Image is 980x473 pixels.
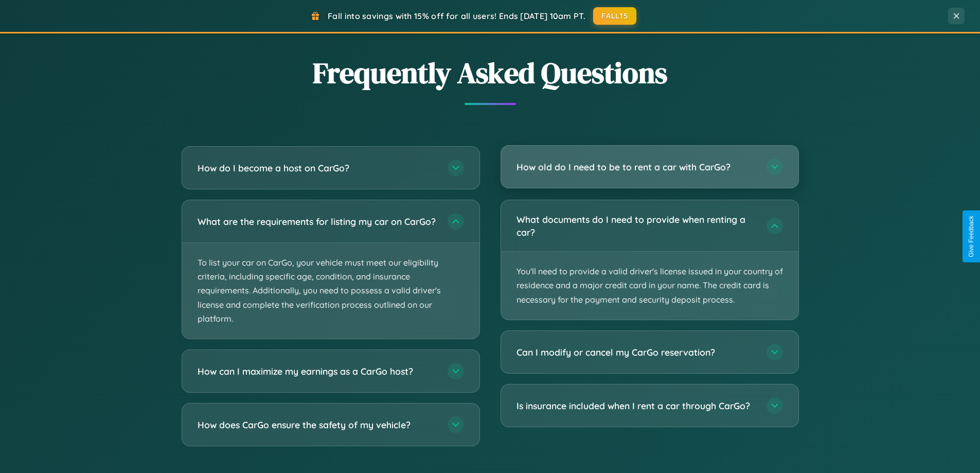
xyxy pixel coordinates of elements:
h3: Can I modify or cancel my CarGo reservation? [516,346,756,359]
span: Fall into savings with 15% off for all users! Ends [DATE] 10am PT. [328,11,585,21]
h3: How can I maximize my earnings as a CarGo host? [198,365,437,378]
h2: Frequently Asked Questions [182,53,799,93]
div: Give Feedback [968,216,975,257]
p: You'll need to provide a valid driver's license issued in your country of residence and a major c... [501,252,798,320]
h3: What documents do I need to provide when renting a car? [516,213,756,238]
h3: How does CarGo ensure the safety of my vehicle? [198,418,437,431]
p: To list your car on CarGo, your vehicle must meet our eligibility criteria, including specific ag... [182,243,479,339]
h3: What are the requirements for listing my car on CarGo? [198,215,437,228]
h3: How do I become a host on CarGo? [198,162,437,174]
h3: How old do I need to be to rent a car with CarGo? [516,161,756,173]
h3: Is insurance included when I rent a car through CarGo? [516,399,756,412]
button: FALL15 [593,7,636,25]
